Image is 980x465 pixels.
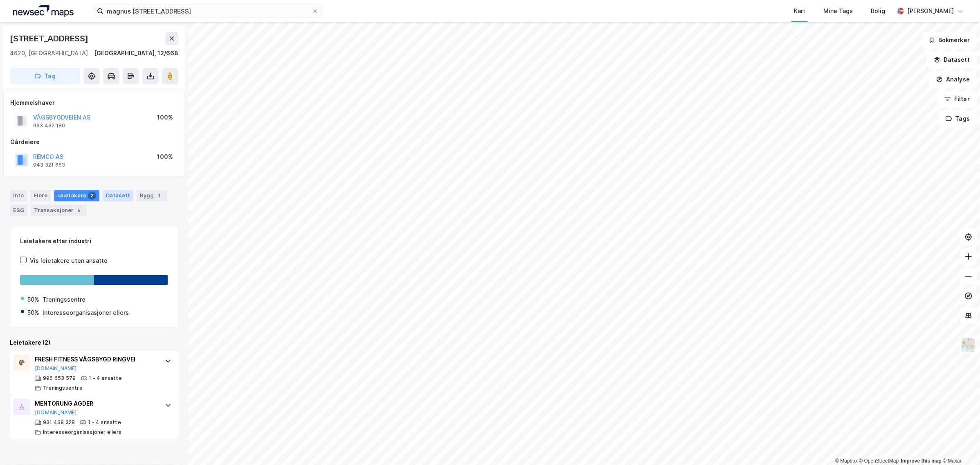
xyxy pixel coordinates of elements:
[794,6,805,16] div: Kart
[35,365,77,372] button: [DOMAIN_NAME]
[103,5,312,17] input: Søk på adresse, matrikkel, gårdeiere, leietakere eller personer
[10,98,178,108] div: Hjemmelshaver
[901,458,942,464] a: Improve this map
[43,385,83,391] div: Treningssentre
[33,122,65,129] div: 993 432 180
[10,338,178,348] div: Leietakere (2)
[871,6,885,16] div: Bolig
[10,68,80,84] button: Tag
[43,429,121,436] div: Interesseorganisasjoner ellers
[43,375,76,381] div: 996 653 579
[30,256,108,266] div: Vis leietakere uten ansatte
[937,91,977,107] button: Filter
[929,71,977,88] button: Analyse
[31,205,87,216] div: Transaksjoner
[88,192,96,200] div: 2
[10,205,27,216] div: ESG
[939,426,980,465] iframe: Chat Widget
[27,295,39,305] div: 50%
[103,190,133,201] div: Datasett
[859,458,899,464] a: OpenStreetMap
[54,190,99,201] div: Leietakere
[927,52,977,68] button: Datasett
[922,32,977,48] button: Bokmerker
[30,190,51,201] div: Eiere
[43,295,85,305] div: Treningssentre
[33,162,65,168] div: 943 321 663
[43,419,75,426] div: 931 438 328
[835,458,858,464] a: Mapbox
[94,48,178,58] div: [GEOGRAPHIC_DATA], 12/668
[27,308,39,318] div: 50%
[939,111,977,127] button: Tags
[939,426,980,465] div: Kontrollprogram for chat
[35,354,157,364] div: FRESH FITNESS VÅGSBYGD RINGVEI
[89,375,122,381] div: 1 - 4 ansatte
[157,113,173,122] div: 100%
[20,236,168,246] div: Leietakere etter industri
[157,152,173,162] div: 100%
[10,48,88,58] div: 4620, [GEOGRAPHIC_DATA]
[13,5,74,17] img: logo.a4113a55bc3d86da70a041830d287a7e.svg
[823,6,853,16] div: Mine Tags
[10,32,90,45] div: [STREET_ADDRESS]
[43,308,129,318] div: Interesseorganisasjoner ellers
[961,337,976,353] img: Z
[75,206,83,214] div: 5
[10,190,27,201] div: Info
[10,137,178,147] div: Gårdeiere
[137,190,167,201] div: Bygg
[155,192,164,200] div: 1
[35,399,157,409] div: MENTORUNG AGDER
[35,409,77,416] button: [DOMAIN_NAME]
[88,419,121,426] div: 1 - 4 ansatte
[907,6,954,16] div: [PERSON_NAME]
